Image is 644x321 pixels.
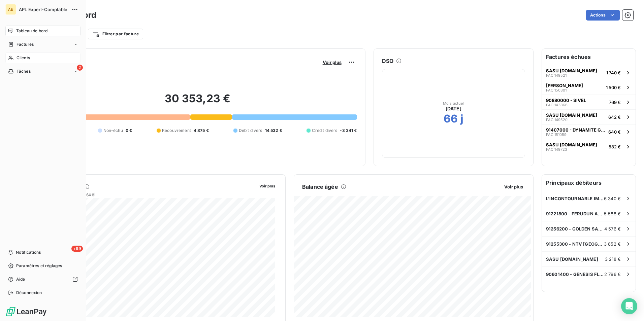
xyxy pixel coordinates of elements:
[257,183,277,189] button: Voir plus
[321,59,344,65] button: Voir plus
[546,196,604,201] span: L'INCONTOURNABLE IMMOBILIER LA LIMOUZINIERE ST ETIENNE DE MER MORT
[460,112,463,126] h2: j
[604,211,621,216] span: 5 588 €
[609,144,621,149] span: 582 €
[542,175,636,191] h6: Principaux débiteurs
[608,129,621,135] span: 640 €
[546,118,568,122] span: FAC 149520
[504,184,523,189] span: Voir plus
[546,68,597,73] span: SASU [DOMAIN_NAME]
[546,226,604,231] span: 91256200 - GOLDEN SAUSAGE
[609,100,621,105] span: 769 €
[340,128,357,134] span: -3 341 €
[71,246,83,252] span: +99
[302,183,338,191] h6: Balance âgée
[16,249,41,255] span: Notifications
[446,105,461,112] span: [DATE]
[546,241,604,247] span: 91255300 - NTV [GEOGRAPHIC_DATA]
[103,128,123,134] span: Non-échu
[382,57,393,65] h6: DSO
[17,68,31,74] span: Tâches
[444,112,458,126] h2: 66
[604,241,621,247] span: 3 852 €
[5,274,80,285] a: Aide
[126,128,132,134] span: 0 €
[323,60,342,65] span: Voir plus
[265,128,282,134] span: 14 532 €
[239,128,262,134] span: Débit divers
[542,65,636,80] button: SASU [DOMAIN_NAME]FAC 1495211 740 €
[38,92,357,112] h2: 30 353,23 €
[621,298,637,314] div: Open Intercom Messenger
[546,83,583,88] span: [PERSON_NAME]
[604,196,621,201] span: 6 340 €
[542,95,636,109] button: 90880000 - SIVELFAC 143866769 €
[162,128,191,134] span: Recouvrement
[606,85,621,90] span: 1 500 €
[546,133,567,137] span: FAC 151059
[542,109,636,124] button: SASU [DOMAIN_NAME]FAC 149520642 €
[546,88,567,92] span: FAC 150301
[546,256,598,262] span: SASU [DOMAIN_NAME]
[546,211,604,216] span: 91221800 - FERUDUN ALTIPARMAK
[259,184,275,188] span: Voir plus
[604,226,621,231] span: 4 576 €
[605,256,621,262] span: 3 218 €
[38,191,255,198] span: Chiffre d'affaires mensuel
[546,98,586,103] span: 90880000 - SIVEL
[502,184,525,190] button: Voir plus
[77,65,83,71] span: 2
[608,114,621,120] span: 642 €
[312,128,337,134] span: Crédit divers
[586,10,620,21] button: Actions
[88,29,143,39] button: Filtrer par facture
[5,4,16,15] div: AE
[443,101,464,105] span: Mois actuel
[542,49,636,65] h6: Factures échues
[16,263,62,269] span: Paramètres et réglages
[604,272,621,277] span: 2 796 €
[17,41,34,47] span: Factures
[16,28,47,34] span: Tableau de bord
[546,127,606,133] span: 91407000 - DYNAMITE GAMES
[542,124,636,139] button: 91407000 - DYNAMITE GAMESFAC 151059640 €
[546,272,604,277] span: 90601400 - GENESIS FLOW
[546,73,567,77] span: FAC 149521
[546,103,568,107] span: FAC 143866
[5,306,47,317] img: Logo LeanPay
[194,128,209,134] span: 4 875 €
[542,80,636,95] button: [PERSON_NAME]FAC 1503011 500 €
[546,142,597,147] span: SASU [DOMAIN_NAME]
[19,7,67,12] span: APL Expert-Comptable
[542,139,636,154] button: SASU [DOMAIN_NAME]FAC 149723582 €
[17,55,30,61] span: Clients
[16,290,42,296] span: Déconnexion
[16,276,25,282] span: Aide
[546,112,597,118] span: SASU [DOMAIN_NAME]
[546,147,567,151] span: FAC 149723
[606,70,621,75] span: 1 740 €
